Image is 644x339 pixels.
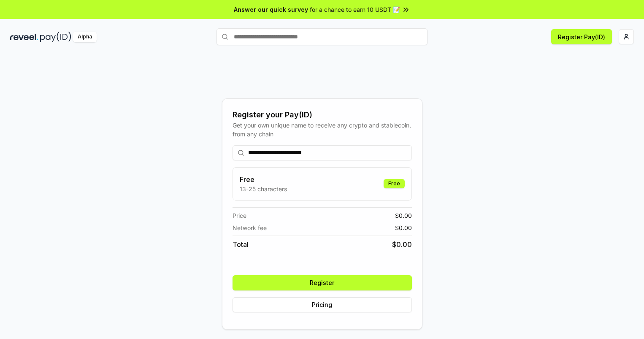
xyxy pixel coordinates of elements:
[10,32,38,42] img: reveel_dark
[73,32,97,42] div: Alpha
[233,109,412,121] div: Register your Pay(ID)
[392,239,412,250] span: $ 0.00
[395,211,412,220] span: $ 0.00
[233,211,246,220] span: Price
[233,223,267,232] span: Network fee
[233,239,249,250] span: Total
[40,32,71,42] img: pay_id
[233,121,412,138] div: Get your own unique name to receive any crypto and stablecoin, from any chain
[240,174,287,184] h3: Free
[395,223,412,232] span: $ 0.00
[234,5,308,14] span: Answer our quick survey
[233,275,412,290] button: Register
[233,297,412,312] button: Pricing
[310,5,400,14] span: for a chance to earn 10 USDT 📝
[551,29,612,44] button: Register Pay(ID)
[240,184,287,193] p: 13-25 characters
[384,179,405,188] div: Free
